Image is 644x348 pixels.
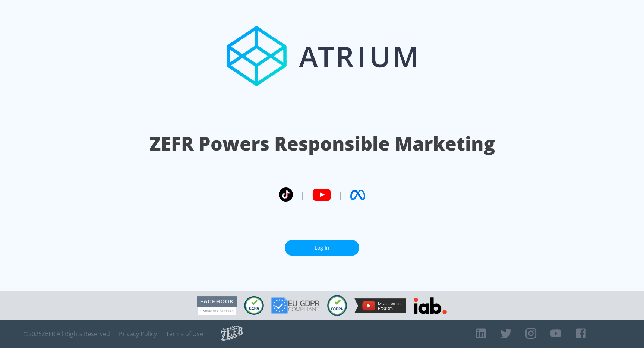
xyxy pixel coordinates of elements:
a: Privacy Policy [119,330,157,338]
span: | [338,189,343,200]
a: Log In [285,240,359,256]
img: IAB [414,297,447,314]
img: COPPA Compliant [327,295,347,316]
img: YouTube Measurement Program [354,298,406,313]
span: © 2025 ZEFR All Rights Reserved [23,330,110,338]
img: CCPA Compliant [244,296,264,315]
h1: ZEFR Powers Responsible Marketing [149,131,495,156]
img: GDPR Compliant [271,297,320,314]
a: Terms of Use [166,330,203,338]
span: | [300,189,305,200]
img: Facebook Marketing Partner [197,296,237,315]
